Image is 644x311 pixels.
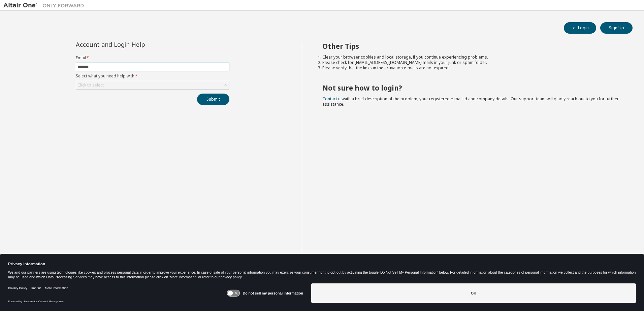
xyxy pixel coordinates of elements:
h2: Not sure how to login? [322,83,621,92]
label: Select what you need help with [76,73,229,79]
div: Account and Login Help [76,42,199,47]
button: Login [564,22,596,34]
button: Sign Up [600,22,633,34]
div: Click to select [76,81,229,89]
span: with a brief description of the problem, your registered e-mail id and company details. Our suppo... [322,96,619,107]
label: Email [76,55,229,61]
a: Contact us [322,96,343,102]
button: Submit [197,94,229,105]
li: Please check for [EMAIL_ADDRESS][DOMAIN_NAME] mails in your junk or spam folder. [322,60,621,65]
li: Please verify that the links in the activation e-mails are not expired. [322,65,621,71]
li: Clear your browser cookies and local storage, if you continue experiencing problems. [322,55,621,60]
img: Altair One [3,2,88,9]
div: Click to select [77,82,104,88]
h2: Other Tips [322,42,621,50]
